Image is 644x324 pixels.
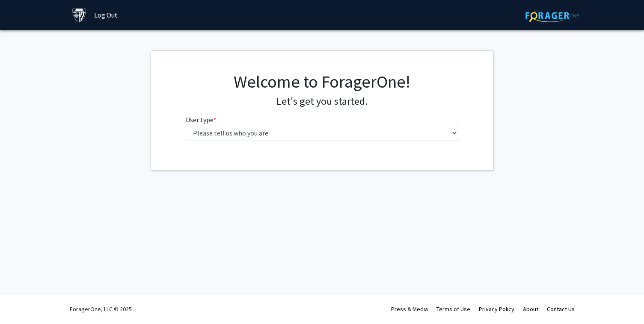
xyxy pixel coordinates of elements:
div: ForagerOne, LLC © 2025 [70,294,132,324]
label: User type [186,115,216,125]
a: Terms of Use [436,305,470,313]
h4: Let's get you started. [186,95,458,108]
a: Privacy Policy [479,305,514,313]
a: About [523,305,538,313]
h1: Welcome to ForagerOne! [186,71,458,92]
img: ForagerOne Logo [525,9,579,22]
a: Contact Us [547,305,575,313]
iframe: Chat [608,286,638,318]
a: Press & Media [391,305,428,313]
img: Johns Hopkins University Logo [72,8,87,23]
